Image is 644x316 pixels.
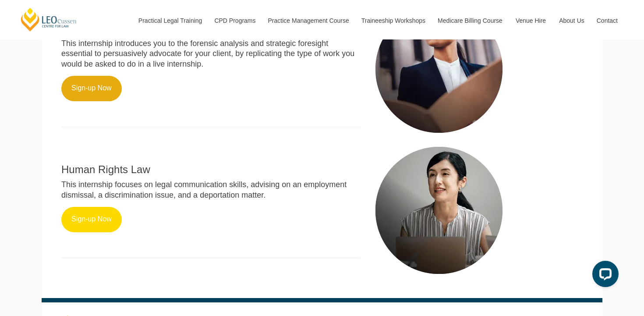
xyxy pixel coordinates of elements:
[590,2,624,39] a: Contact
[585,257,622,294] iframe: LiveChat chat widget
[132,2,208,39] a: Practical Legal Training
[262,2,355,39] a: Practice Management Course
[61,76,122,101] a: Sign-up Now
[61,180,360,200] p: This internship focuses on legal communication skills, advising on an employment dismissal, a dis...
[355,2,431,39] a: Traineeship Workshops
[552,2,590,39] a: About Us
[61,39,360,69] p: This internship introduces you to the forensic analysis and strategic foresight essential to pers...
[61,164,360,175] h2: Human Rights Law
[20,7,78,32] a: [PERSON_NAME] Centre for Law
[61,207,122,232] a: Sign-up Now
[509,2,552,39] a: Venue Hire
[208,2,261,39] a: CPD Programs
[431,2,509,39] a: Medicare Billing Course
